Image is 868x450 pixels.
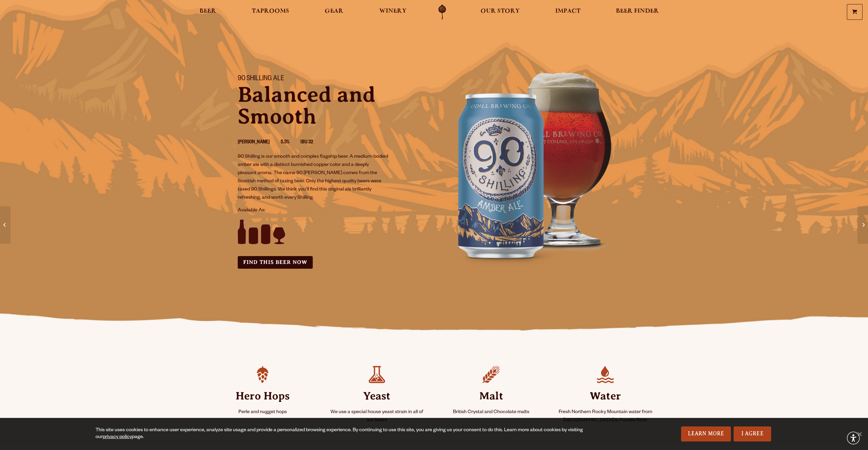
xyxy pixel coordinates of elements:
[238,138,281,147] li: [PERSON_NAME]
[557,408,654,425] p: Fresh Northern Rocky Mountain water from [GEOGRAPHIC_DATA] la Poudre River
[238,207,426,215] p: Available As:
[200,9,216,14] span: Beer
[238,75,426,84] h1: 90 Shilling Ale
[442,383,540,408] strong: Malt
[551,4,585,20] a: Impact
[238,153,388,202] p: 90 Shilling is our smooth and complex flagship beer. A medium-bodied amber ale with a distinct bu...
[320,4,348,20] a: Gear
[195,4,221,20] a: Beer
[375,4,411,20] a: Winery
[281,138,300,147] li: 5.3%
[555,9,580,14] span: Impact
[247,4,294,20] a: Taprooms
[557,383,654,408] strong: Water
[238,256,313,269] a: Find this Beer Now
[616,9,659,14] span: Beer Finder
[300,138,324,147] li: IBU 32
[214,383,312,408] strong: Hero Hops
[429,4,455,20] a: Odell Home
[379,9,407,14] span: Winery
[325,9,343,14] span: Gear
[476,4,524,20] a: Our Story
[95,427,596,441] div: This site uses cookies to enhance user experience, analyze site usage and provide a personalized ...
[681,426,731,441] a: Learn More
[734,426,771,441] a: I Agree
[328,408,426,425] p: We use a special house yeast strain in all of our beers
[328,383,426,408] strong: Yeast
[214,408,312,417] p: Perle and nugget hops
[442,408,540,417] p: British Crystal and Chocolate malts
[103,435,132,440] a: privacy policy
[252,9,289,14] span: Taprooms
[481,9,520,14] span: Our Story
[238,84,426,127] p: Balanced and Smooth
[612,4,663,20] a: Beer Finder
